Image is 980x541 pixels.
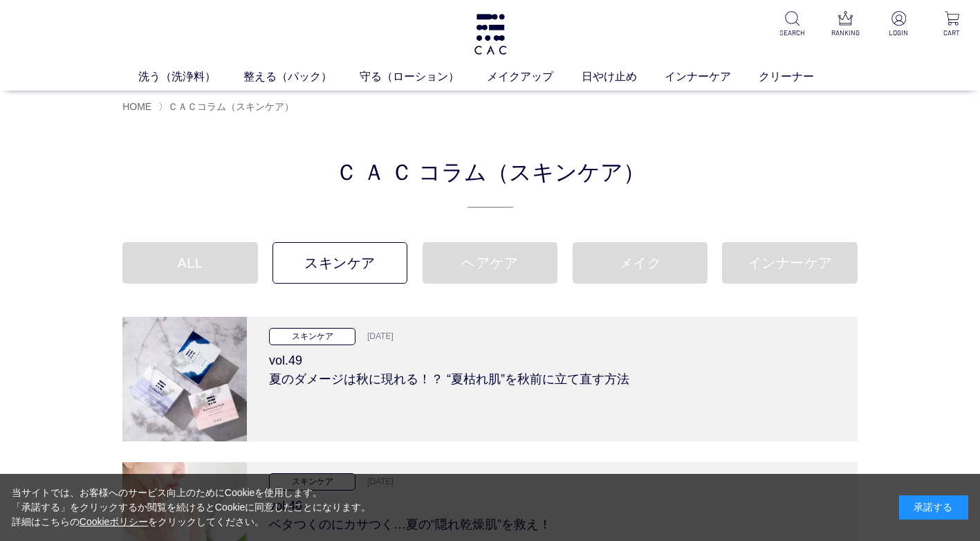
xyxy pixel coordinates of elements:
a: ALL [122,242,258,284]
p: CART [935,28,969,38]
div: 当サイトでは、お客様へのサービス向上のためにCookieを使用します。 「承諾する」をクリックするか閲覧を続けるとCookieに同意したことになります。 詳細はこちらの をクリックしてください。 [12,486,371,529]
a: スキンケア [272,242,408,284]
a: ヘアケア [423,242,558,284]
h2: ＣＡＣ [122,154,858,208]
p: SEARCH [775,28,809,38]
a: 夏のダメージは秋に現れる！？ “夏枯れ肌”を秋前に立て直す方法 スキンケア [DATE] vol.49夏のダメージは秋に現れる！？ “夏枯れ肌”を秋前に立て直す方法 [122,317,858,441]
a: 守る（ローション） [360,68,487,85]
a: ＣＡＣコラム（スキンケア） [168,101,294,112]
a: 日やけ止め [582,68,665,85]
a: インナーケア [722,242,858,284]
p: スキンケア [269,328,355,345]
h3: vol.49 夏のダメージは秋に現れる！？ “夏枯れ肌”を秋前に立て直す方法 [269,345,835,389]
img: logo [472,14,508,55]
p: [DATE] [359,329,394,345]
span: コラム（スキンケア） [418,154,645,187]
p: LOGIN [882,28,916,38]
img: 夏のダメージは秋に現れる！？ “夏枯れ肌”を秋前に立て直す方法 [122,317,247,441]
a: RANKING [829,11,862,38]
p: RANKING [829,28,862,38]
a: メイク [573,242,708,284]
a: Cookieポリシー [80,516,149,527]
li: 〉 [158,100,297,113]
a: 整える（パック） [243,68,360,85]
a: 洗う（洗浄料） [138,68,243,85]
a: SEARCH [775,11,809,38]
a: クリーナー [759,68,842,85]
a: インナーケア [665,68,759,85]
a: メイクアップ [487,68,581,85]
a: CART [935,11,969,38]
a: LOGIN [882,11,916,38]
div: 承諾する [899,495,968,520]
p: スキンケア [269,473,355,490]
a: HOME [122,101,151,112]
